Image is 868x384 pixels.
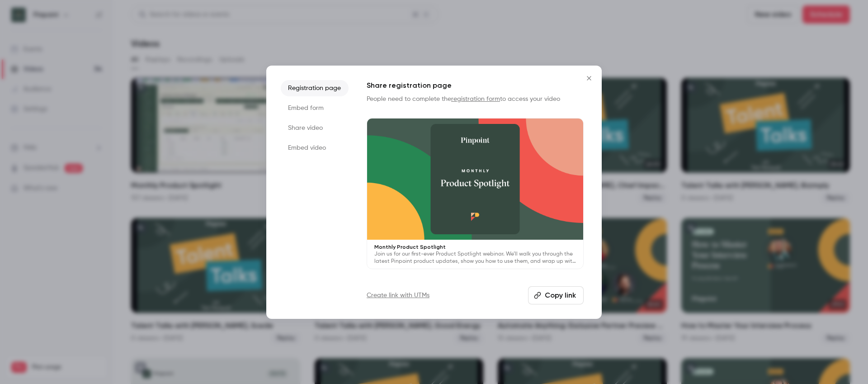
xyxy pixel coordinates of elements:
button: Close [580,69,598,87]
p: Join us for our first-ever Product Spotlight webinar. We’ll walk you through the latest Pinpoint ... [374,251,576,265]
h1: Share registration page [367,80,584,91]
li: Embed form [281,100,349,116]
a: registration form [451,96,500,102]
p: Monthly Product Spotlight [374,243,576,251]
a: Create link with UTMs [367,291,429,300]
a: Monthly Product SpotlightJoin us for our first-ever Product Spotlight webinar. We’ll walk you thr... [367,118,584,270]
button: Copy link [528,286,584,304]
li: Registration page [281,80,349,96]
p: People need to complete the to access your video [367,95,584,104]
li: Share video [281,120,349,136]
li: Embed video [281,140,349,156]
